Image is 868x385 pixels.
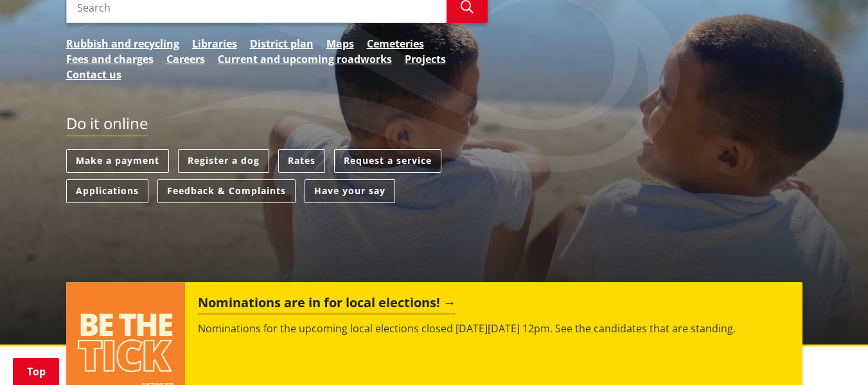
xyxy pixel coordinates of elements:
[13,358,59,385] a: Top
[250,36,314,51] a: District plan
[198,321,789,336] p: Nominations for the upcoming local elections closed [DATE][DATE] 12pm. See the candidates that ar...
[809,331,855,377] iframe: Messenger Launcher
[278,149,325,173] a: Rates
[66,51,154,67] a: Fees and charges
[66,179,148,203] a: Applications
[66,67,121,82] a: Contact us
[157,179,296,203] a: Feedback & Complaints
[405,51,446,67] a: Projects
[326,36,354,51] a: Maps
[66,114,148,137] h2: Do it online
[367,36,424,51] a: Cemeteries
[166,51,205,67] a: Careers
[66,149,169,173] a: Make a payment
[192,36,237,51] a: Libraries
[305,179,395,203] a: Have your say
[218,51,392,67] a: Current and upcoming roadworks
[198,295,456,314] h2: Nominations are in for local elections!
[66,36,179,51] a: Rubbish and recycling
[334,149,441,173] a: Request a service
[178,149,269,173] a: Register a dog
